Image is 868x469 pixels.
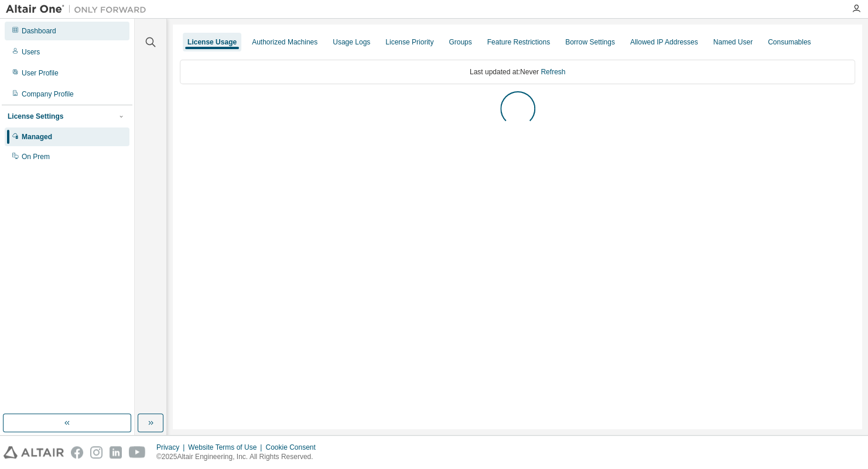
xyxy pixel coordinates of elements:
p: © 2025 Altair Engineering, Inc. All Rights Reserved. [156,452,323,462]
div: Cookie Consent [265,443,322,452]
div: Company Profile [22,89,74,99]
div: Authorized Machines [252,37,317,47]
img: facebook.svg [71,446,83,458]
img: youtube.svg [129,446,146,458]
div: License Priority [385,37,433,47]
div: Last updated at: Never [180,60,855,84]
img: Altair One [6,4,152,15]
div: Feature Restrictions [487,37,550,47]
div: Named User [713,37,752,47]
div: License Settings [8,112,63,121]
div: Allowed IP Addresses [630,37,698,47]
img: instagram.svg [90,446,102,458]
div: User Profile [22,68,59,78]
div: Dashboard [22,26,56,36]
div: Usage Logs [333,37,370,47]
div: License Usage [187,37,237,47]
div: Website Terms of Use [188,443,265,452]
img: altair_logo.svg [4,446,64,458]
div: Borrow Settings [565,37,615,47]
a: Refresh [541,68,565,76]
div: Groups [449,37,471,47]
img: linkedin.svg [110,446,122,458]
div: Consumables [768,37,811,47]
div: Privacy [156,443,188,452]
div: Managed [22,132,52,142]
div: On Prem [22,152,50,161]
div: Users [22,47,40,57]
